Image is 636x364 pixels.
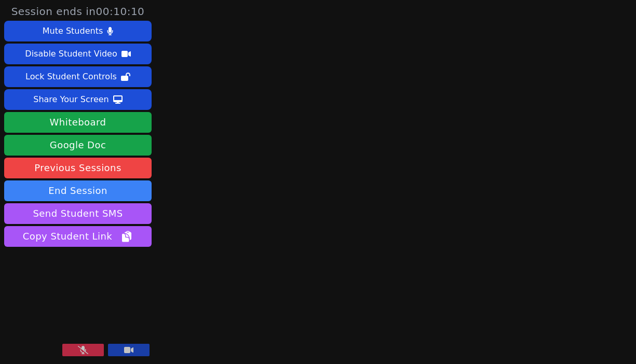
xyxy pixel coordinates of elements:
[4,21,152,41] button: Mute Students
[96,5,145,18] time: 00:10:10
[23,229,133,244] span: Copy Student Link
[4,135,152,156] a: Google Doc
[25,68,117,85] div: Lock Student Controls
[11,4,145,19] span: Session ends in
[4,158,152,178] a: Previous Sessions
[33,91,109,108] div: Share Your Screen
[43,23,103,39] div: Mute Students
[4,112,152,133] button: Whiteboard
[4,89,152,110] button: Share Your Screen
[4,203,152,224] button: Send Student SMS
[4,226,152,247] button: Copy Student Link
[4,66,152,87] button: Lock Student Controls
[4,44,152,64] button: Disable Student Video
[4,180,152,201] button: End Session
[25,46,117,62] div: Disable Student Video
